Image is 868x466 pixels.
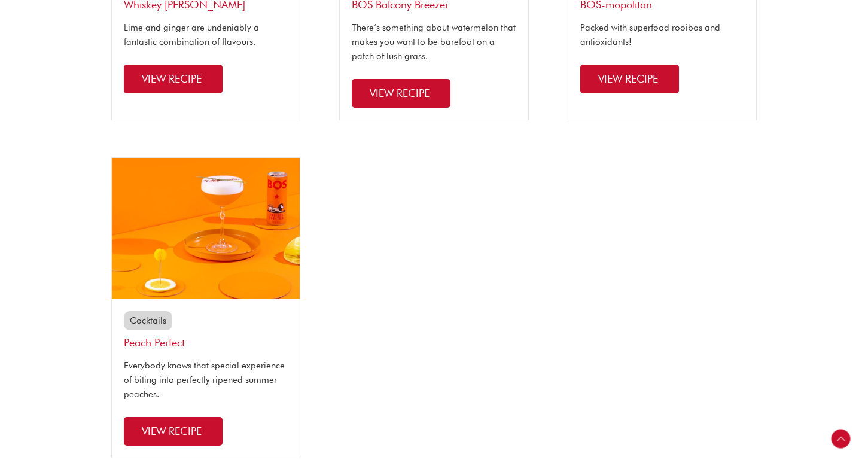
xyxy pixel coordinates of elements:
[580,20,745,49] p: Packed with superfood rooibos and antioxidants!
[370,87,430,99] span: View Recipe
[124,65,223,93] a: Read more about Whiskey Ginger Fling
[112,158,300,299] img: Bos Peach Cocktail
[130,315,166,326] a: Cocktails
[598,72,658,85] span: View Recipe
[124,20,288,49] p: Lime and ginger are undeniably a fantastic combination of flavours.
[124,358,288,401] p: Everybody knows that special experience of biting into perfectly ripened summer peaches.
[352,20,516,63] p: There’s something about watermelon that makes you want to be barefoot on a patch of lush grass.
[142,425,202,437] span: View Recipe
[124,417,223,446] a: Read more about Peach Perfect
[580,65,679,93] a: Read more about BOS-mopolitan
[142,72,202,85] span: View Recipe
[352,79,450,108] a: Read more about BOS Balcony Breezer
[124,336,185,349] a: Peach Perfect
